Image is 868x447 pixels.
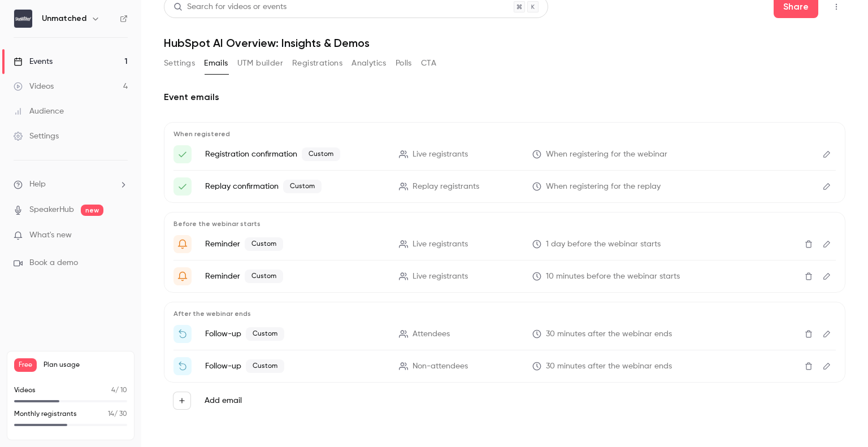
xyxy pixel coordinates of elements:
li: {{ registrant_first_name }}, {{ event_name }} is about to go live [173,267,836,285]
button: Delete [800,325,818,343]
span: What's new [29,229,72,241]
div: Settings [14,131,59,142]
div: Events [14,56,53,67]
p: Monthly registrants [14,409,77,419]
button: Delete [800,267,818,285]
button: Edit [818,235,836,253]
span: Replay registrants [413,181,479,193]
h1: HubSpot AI Overview: Insights & Demos [164,36,845,50]
button: Delete [800,357,818,375]
div: Audience [14,106,64,117]
li: Get Ready for '{{ event_name }}' tomorrow! [173,235,836,253]
span: Custom [302,147,340,161]
p: / 10 [111,385,127,396]
button: Edit [818,357,836,375]
p: Follow-up [205,359,385,373]
span: 1 day before the webinar starts [546,238,661,250]
p: Before the webinar starts [173,219,836,228]
span: 30 minutes after the webinar ends [546,328,672,340]
button: Edit [818,177,836,196]
p: After the webinar ends [173,309,836,318]
span: Help [29,179,46,190]
span: Live registrants [413,271,468,283]
p: Registration confirmation [205,147,385,161]
div: Search for videos or events [173,1,287,13]
p: Replay confirmation [205,180,385,193]
button: Edit [818,267,836,285]
p: Reminder [205,237,385,251]
button: Registrations [292,54,342,72]
p: / 30 [108,409,127,419]
button: Emails [204,54,228,72]
li: {{ registrant_first_name }}, thanks for attending {{ event_name }} [173,325,836,343]
span: Custom [246,359,284,373]
span: Custom [246,327,284,341]
button: Edit [818,325,836,343]
h2: Event emails [164,90,845,104]
span: When registering for the webinar [546,149,667,160]
span: Plan usage [44,361,127,370]
span: Live registrants [413,149,468,160]
img: Unmatched [14,10,32,28]
p: Reminder [205,270,385,283]
button: CTA [421,54,436,72]
h6: Unmatched [42,13,86,24]
button: UTM builder [237,54,283,72]
li: {{ registrant_first_name }}, here's your access link to {{ event_name }}! [173,177,836,196]
span: 30 minutes after the webinar ends [546,361,672,372]
button: Analytics [351,54,387,72]
span: Attendees [413,328,450,340]
label: Add email [205,395,242,406]
button: Delete [800,235,818,253]
span: Custom [245,237,283,251]
li: help-dropdown-opener [14,179,128,190]
span: 4 [111,387,115,394]
span: When registering for the replay [546,181,661,193]
button: Edit [818,145,836,163]
button: Polls [396,54,412,72]
li: {{ registrant_first_name }}, watch the replay of {{ event_name }} [173,357,836,375]
div: Videos [14,81,54,92]
span: new [81,205,103,216]
p: Follow-up [205,327,385,341]
span: Live registrants [413,238,468,250]
span: 10 minutes before the webinar starts [546,271,680,283]
span: Book a demo [29,257,78,269]
p: Videos [14,385,36,396]
a: SpeakerHub [29,204,74,216]
span: Non-attendees [413,361,468,372]
span: 14 [108,411,114,418]
span: Custom [245,270,283,283]
iframe: Noticeable Trigger [114,231,128,241]
li: {{ registrant_first_name }}, here's your access link to {{ event_name }}! [173,145,836,163]
span: Custom [283,180,322,193]
button: Settings [164,54,195,72]
span: Free [14,358,37,372]
p: When registered [173,129,836,138]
